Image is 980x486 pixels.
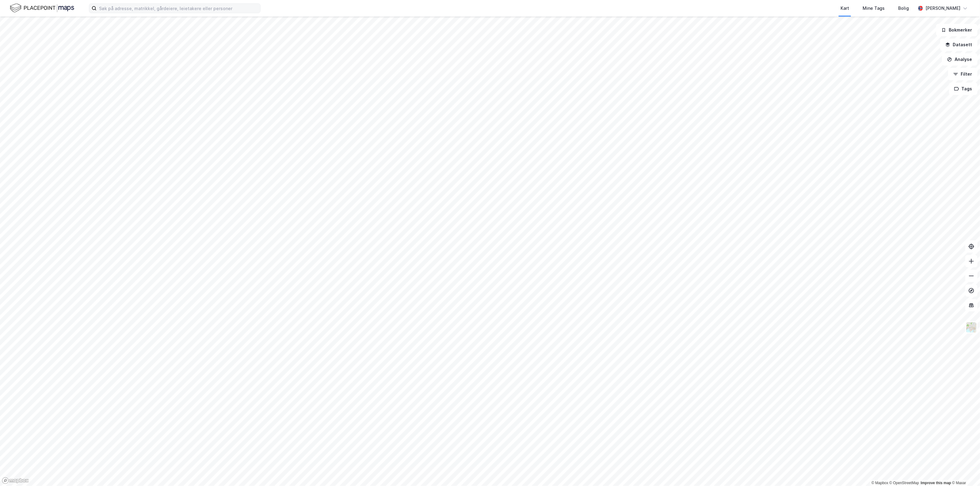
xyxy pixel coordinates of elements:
[925,5,960,12] div: [PERSON_NAME]
[949,457,980,486] iframe: Chat Widget
[898,5,909,12] div: Bolig
[863,5,885,12] div: Mine Tags
[10,3,74,13] img: logo.f888ab2527a4732fd821a326f86c7f29.svg
[97,4,260,13] input: Søk på adresse, matrikkel, gårdeiere, leietakere eller personer
[841,5,849,12] div: Kart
